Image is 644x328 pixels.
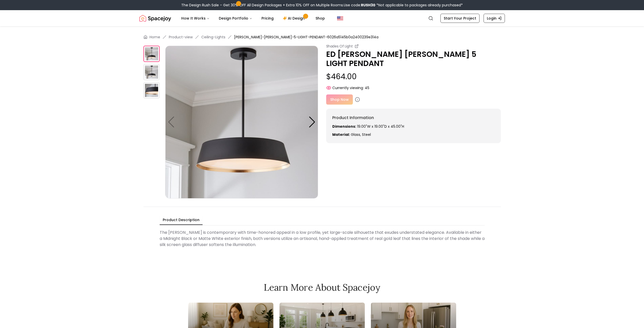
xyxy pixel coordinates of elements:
[257,13,278,23] a: Pricing
[160,215,203,225] button: Product Description
[332,124,356,129] strong: Dimensions:
[150,35,160,40] a: Home
[139,13,171,23] img: Spacejoy Logo
[143,64,160,80] img: https://storage.googleapis.com/spacejoy-main/assets/6026a5145b0a2400239e314a/product_1_ghgpj6akjdgc
[361,3,375,8] b: RUSH30
[279,13,310,23] a: AI Design
[160,227,485,250] div: The [PERSON_NAME] is contemporary with time-honored appeal in a low profile, yet large-scale silh...
[177,13,329,23] nav: Main
[188,282,456,292] h2: Learn More About Spacejoy
[165,46,318,199] img: https://storage.googleapis.com/spacejoy-main/assets/6026a5145b0a2400239e314a/product_0_m7g2hh0bacig
[326,50,501,68] p: ED [PERSON_NAME] [PERSON_NAME] 5 LIGHT PENDANT
[440,14,480,23] a: Start Your Project
[311,13,329,23] a: Shop
[177,13,214,23] button: How It Works
[365,85,369,90] span: 45
[139,13,171,23] a: Spacejoy
[234,35,378,40] span: [PERSON_NAME]-[PERSON_NAME]-5-LIGHT-PENDANT-6026a5145b0a2400239e314a
[326,72,501,81] p: $464.00
[326,44,353,49] small: Shades Of Light
[215,13,256,23] button: Design Portfolio
[332,85,364,90] span: Currently viewing:
[375,3,463,8] span: *Not applicable to packages already purchased*
[143,46,160,62] img: https://storage.googleapis.com/spacejoy-main/assets/6026a5145b0a2400239e314a/product_0_m7g2hh0bacig
[139,10,505,26] nav: Global
[201,35,225,40] a: Ceiling-Lights
[337,15,343,21] img: United States
[344,3,375,8] span: Use code:
[143,82,160,99] img: https://storage.googleapis.com/spacejoy-main/assets/6026a5145b0a2400239e314a/product_2_dle6bcdd0fad
[143,35,501,40] nav: breadcrumb
[332,124,495,129] p: 19.00"W x 19.00"D x 45.00"H
[332,115,495,121] h6: Product Information
[484,14,505,23] a: Login
[351,132,371,137] span: Glass, Steel
[181,3,463,8] div: The Design Rush Sale – Get 30% OFF All Design Packages + Extra 10% OFF on Multiple Rooms.
[332,132,350,137] strong: Material:
[169,35,193,40] a: Product-view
